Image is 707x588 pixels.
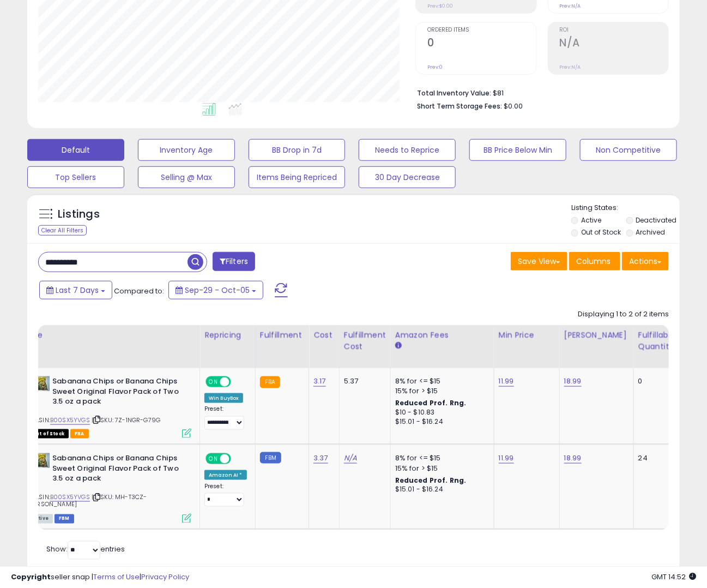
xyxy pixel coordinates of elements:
[207,377,220,387] span: ON
[50,493,90,502] a: B00SX5YVGS
[359,139,456,161] button: Needs to Reprice
[260,376,280,388] small: FBA
[344,329,386,352] div: Fulfillment Cost
[578,309,669,320] div: Displaying 1 to 2 of 2 items
[560,64,581,70] small: Prev: N/A
[11,572,51,582] strong: Copyright
[229,454,247,464] span: OFF
[50,416,90,425] a: B00SX5YVGS
[207,454,220,464] span: ON
[395,329,490,341] div: Amazon Fees
[651,572,696,582] span: 2025-10-14 14:52 GMT
[38,225,87,236] div: Clear All Filters
[427,27,536,33] span: Ordered Items
[571,203,680,213] p: Listing States:
[27,139,124,161] button: Default
[511,252,567,271] button: Save View
[417,88,491,98] b: Total Inventory Value:
[204,470,247,480] div: Amazon AI *
[395,453,486,463] div: 8% for <= $15
[58,207,100,222] h5: Listings
[581,227,621,237] label: Out of Stock
[260,329,304,341] div: Fulfillment
[344,453,357,464] a: N/A
[499,329,555,341] div: Min Price
[560,37,668,51] h2: N/A
[204,393,243,403] div: Win BuyBox
[204,405,247,430] div: Preset:
[417,101,502,111] b: Short Term Storage Fees:
[395,376,486,386] div: 8% for <= $15
[28,453,50,468] img: 51Q2MrndqWL._SL40_.jpg
[249,166,346,188] button: Items Being Repriced
[395,417,486,427] div: $15.01 - $16.24
[564,376,582,387] a: 18.99
[168,281,263,299] button: Sep-29 - Oct-05
[204,329,251,341] div: Repricing
[52,376,185,410] b: Sabanana Chips or Banana Chips Sweet Original Flavor Pack of Two 3.5 oz a pack
[93,572,140,582] a: Terms of Use
[580,139,677,161] button: Non Competitive
[395,408,486,417] div: $10 - $10.83
[313,453,328,464] a: 3.37
[141,572,189,582] a: Privacy Policy
[636,215,676,225] label: Deactivated
[28,376,50,391] img: 51Q2MrndqWL._SL40_.jpg
[636,227,665,237] label: Archived
[249,139,346,161] button: BB Drop in 7d
[11,572,189,583] div: seller snap | |
[39,281,112,299] button: Last 7 Days
[185,285,250,296] span: Sep-29 - Oct-05
[504,101,523,111] span: $0.00
[564,453,582,464] a: 18.99
[581,215,601,225] label: Active
[560,27,668,33] span: ROI
[576,256,611,267] span: Columns
[395,386,486,396] div: 15% for > $15
[138,166,235,188] button: Selling @ Max
[344,376,382,386] div: 5.37
[638,376,672,386] div: 0
[313,376,326,387] a: 3.17
[114,286,164,296] span: Compared to:
[417,86,661,99] li: $81
[569,252,620,271] button: Columns
[427,37,536,51] h2: 0
[499,376,514,387] a: 11.99
[229,377,247,387] span: OFF
[395,464,486,473] div: 15% for > $15
[395,485,486,494] div: $15.01 - $16.24
[395,476,467,485] b: Reduced Prof. Rng.
[70,429,89,439] span: FBA
[395,398,467,407] b: Reduced Prof. Rng.
[638,453,672,463] div: 24
[55,514,74,524] span: FBM
[560,3,581,9] small: Prev: N/A
[427,3,453,9] small: Prev: $0.00
[204,483,247,507] div: Preset:
[25,329,195,341] div: Title
[395,341,402,351] small: Amazon Fees.
[499,453,514,464] a: 11.99
[213,252,255,271] button: Filters
[313,329,335,341] div: Cost
[27,166,124,188] button: Top Sellers
[28,429,69,439] span: All listings that are currently out of stock and unavailable for purchase on Amazon
[427,64,443,70] small: Prev: 0
[56,285,99,296] span: Last 7 Days
[622,252,669,271] button: Actions
[638,329,676,352] div: Fulfillable Quantity
[138,139,235,161] button: Inventory Age
[260,452,281,464] small: FBM
[359,166,456,188] button: 30 Day Decrease
[46,544,125,555] span: Show: entries
[28,453,191,522] div: ASIN:
[564,329,629,341] div: [PERSON_NAME]
[28,514,53,524] span: All listings currently available for purchase on Amazon
[469,139,566,161] button: BB Price Below Min
[52,453,185,487] b: Sabanana Chips or Banana Chips Sweet Original Flavor Pack of Two 3.5 oz a pack
[92,416,160,424] span: | SKU: 7Z-1NGR-G79G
